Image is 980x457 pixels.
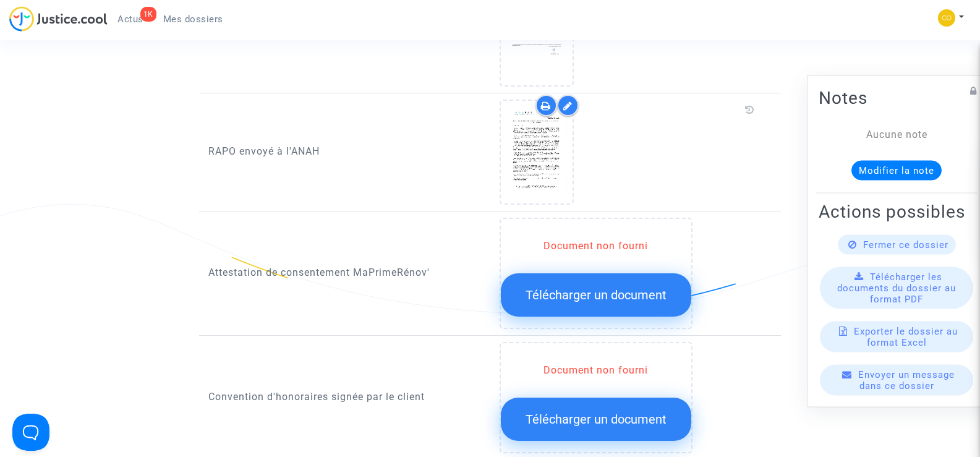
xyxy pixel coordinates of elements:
[851,160,942,180] button: Modifier la note
[938,9,955,27] img: 84a266a8493598cb3cce1313e02c3431
[117,14,143,25] span: Actus
[208,265,481,280] p: Attestation de consentement MaPrimeRénov'
[854,325,958,348] span: Exporter le dossier au format Excel
[153,10,233,28] a: Mes dossiers
[819,200,974,222] h2: Actions possibles
[501,273,691,317] button: Télécharger un document
[501,239,691,254] div: Document non fourni
[526,412,667,427] span: Télécharger un document
[863,239,948,250] span: Fermer ce dossier
[9,6,108,32] img: jc-logo.svg
[526,288,667,302] span: Télécharger un document
[12,414,49,451] iframe: Help Scout Beacon - Open
[837,271,956,304] span: Télécharger les documents du dossier au format PDF
[208,389,481,404] p: Convention d'honoraires signée par le client
[163,14,223,25] span: Mes dossiers
[208,143,481,159] p: RAPO envoyé à l'ANAH
[819,87,974,108] h2: Notes
[140,7,156,22] div: 1K
[858,369,955,391] span: Envoyer un message dans ce dossier
[501,398,691,441] button: Télécharger un document
[837,127,956,142] div: Aucune note
[108,10,153,28] a: 1KActus
[501,363,691,378] div: Document non fourni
